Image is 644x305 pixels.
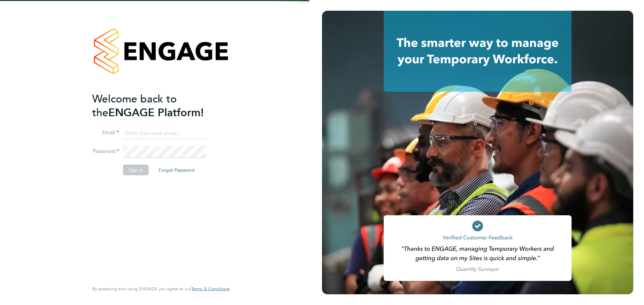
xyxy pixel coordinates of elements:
button: Forgot Password [153,165,200,175]
input: Enter your work email... [123,127,206,139]
span: Welcome back to the [92,92,177,119]
label: Email [92,129,119,136]
a: Terms & Conditions [191,286,230,292]
span: By accessing and using ENGAGE you agree to our [92,286,230,292]
h2: ENGAGE Platform! [92,92,223,119]
label: Password [92,148,119,155]
button: Sign In [123,165,149,175]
